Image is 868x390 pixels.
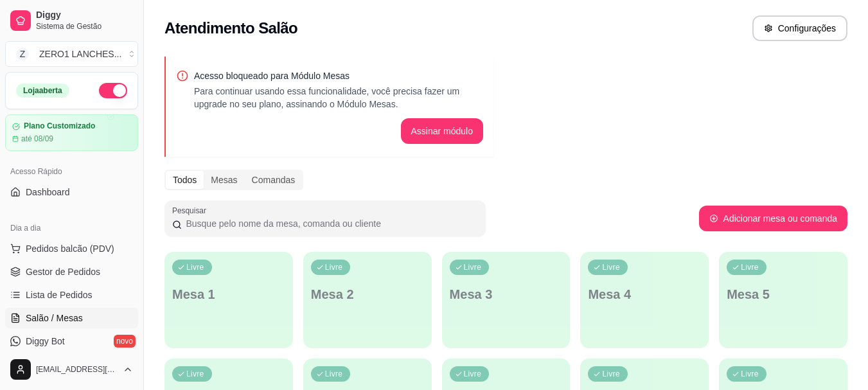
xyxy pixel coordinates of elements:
[442,252,571,348] button: LivreMesa 3
[26,186,70,199] span: Dashboard
[21,134,53,144] article: até 08/09
[5,218,138,238] div: Dia a dia
[5,354,138,385] button: [EMAIL_ADDRESS][DOMAIN_NAME]
[5,238,138,259] button: Pedidos balcão (PDV)
[26,335,65,348] span: Diggy Bot
[172,205,211,216] label: Pesquisar
[5,5,138,36] a: DiggySistema de Gestão
[5,41,138,67] button: Select a team
[26,265,100,278] span: Gestor de Pedidos
[5,285,138,305] a: Lista de Pedidos
[36,21,133,31] span: Sistema de Gestão
[580,252,709,348] button: LivreMesa 4
[172,285,285,303] p: Mesa 1
[5,161,138,182] div: Acesso Rápido
[303,252,432,348] button: LivreMesa 2
[24,121,95,131] article: Plano Customizado
[39,48,121,60] div: ZERO1 LANCHES ...
[752,15,847,41] button: Configurações
[325,369,343,379] p: Livre
[166,171,204,189] div: Todos
[719,252,847,348] button: LivreMesa 5
[699,206,847,231] button: Adicionar mesa ou comanda
[36,364,118,375] span: [EMAIL_ADDRESS][DOMAIN_NAME]
[5,331,138,351] a: Diggy Botnovo
[164,252,293,348] button: LivreMesa 1
[245,171,303,189] div: Comandas
[602,369,620,379] p: Livre
[325,262,343,272] p: Livre
[741,369,759,379] p: Livre
[16,48,29,60] span: Z
[16,84,69,98] div: Loja aberta
[99,83,127,98] button: Alterar Status
[194,85,483,111] p: Para continuar usando essa funcionalidade, você precisa fazer um upgrade no seu plano, assinando ...
[26,312,83,324] span: Salão / Mesas
[401,118,484,144] button: Assinar módulo
[164,18,297,39] h2: Atendimento Salão
[741,262,759,272] p: Livre
[26,242,114,255] span: Pedidos balcão (PDV)
[464,369,482,379] p: Livre
[186,262,204,272] p: Livre
[204,171,244,189] div: Mesas
[5,114,138,151] a: Plano Customizadoaté 08/09
[182,217,478,230] input: Pesquisar
[602,262,620,272] p: Livre
[450,285,563,303] p: Mesa 3
[311,285,424,303] p: Mesa 2
[5,261,138,282] a: Gestor de Pedidos
[5,308,138,328] a: Salão / Mesas
[5,182,138,202] a: Dashboard
[727,285,840,303] p: Mesa 5
[464,262,482,272] p: Livre
[588,285,701,303] p: Mesa 4
[26,288,93,301] span: Lista de Pedidos
[186,369,204,379] p: Livre
[36,10,133,21] span: Diggy
[194,69,483,82] p: Acesso bloqueado para Módulo Mesas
